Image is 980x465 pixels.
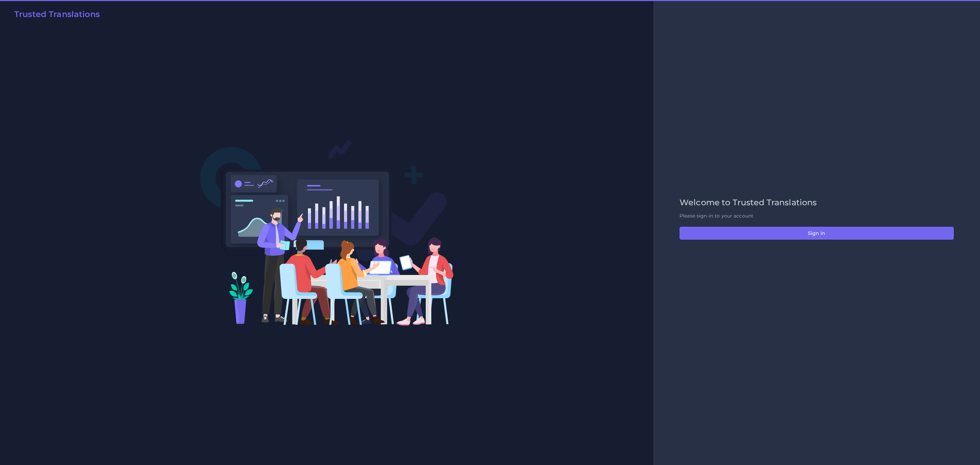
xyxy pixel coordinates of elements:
[680,198,954,208] h2: Welcome to Trusted Translations
[200,140,454,326] img: Login V2
[680,227,954,240] button: Sign in
[680,212,954,220] p: Please sign-in to your account
[10,10,100,22] a: Trusted Translations
[14,10,100,19] h2: Trusted Translations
